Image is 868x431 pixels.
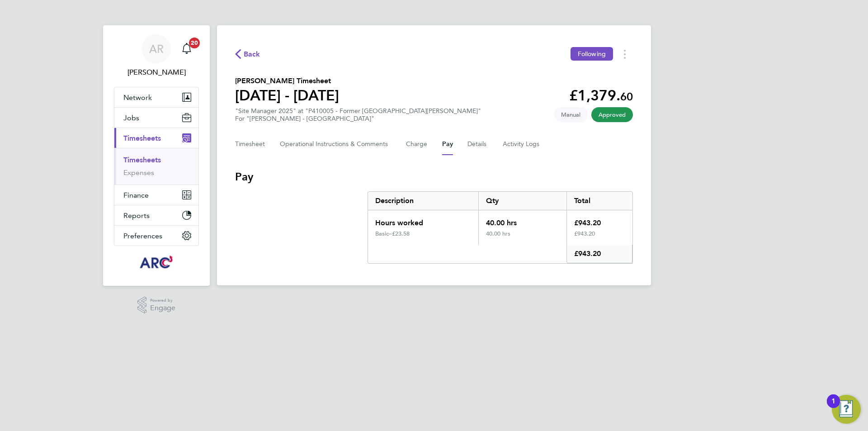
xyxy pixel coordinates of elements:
[571,47,613,61] button: Following
[103,25,210,286] nav: Main navigation
[375,230,392,237] div: Basic
[478,210,566,230] div: 40.00 hrs
[478,192,566,210] div: Qty
[503,133,541,155] button: Activity Logs
[138,255,175,270] img: arcgroup-logo-retina.png
[123,114,139,122] span: Jobs
[114,87,198,107] button: Network
[123,191,149,199] span: Finance
[467,133,488,155] button: Details
[442,133,453,155] button: Pay
[368,210,478,230] div: Hours worked
[554,107,588,122] span: This timesheet was manually created.
[389,230,392,237] span: –
[235,170,633,184] h3: Pay
[566,230,632,245] div: £943.20
[617,47,633,61] button: Timesheets Menu
[114,67,199,78] span: Abbie Ross
[235,115,481,123] div: For "[PERSON_NAME] - [GEOGRAPHIC_DATA]"
[114,128,198,148] button: Timesheets
[114,255,199,270] a: Go to home page
[235,107,481,123] div: "Site Manager 2025" at "P410005 - Former [GEOGRAPHIC_DATA][PERSON_NAME]"
[178,34,196,63] a: 20
[150,304,175,312] span: Engage
[478,230,566,245] div: 40.00 hrs
[123,134,161,142] span: Timesheets
[189,38,200,48] span: 20
[368,191,633,264] div: Pay
[620,90,633,103] span: 60
[235,48,260,60] button: Back
[235,76,339,86] h2: [PERSON_NAME] Timesheet
[235,86,339,104] h1: [DATE] - [DATE]
[149,43,164,55] span: AR
[406,133,428,155] button: Charge
[578,50,606,58] span: Following
[235,133,265,155] button: Timesheet
[832,395,861,424] button: Open Resource Center, 1 new notification
[123,211,150,220] span: Reports
[368,192,478,210] div: Description
[244,49,260,60] span: Back
[137,297,176,314] a: Powered byEngage
[566,210,632,230] div: £943.20
[235,170,633,264] section: Pay
[114,185,198,205] button: Finance
[566,192,632,210] div: Total
[114,205,198,225] button: Reports
[123,156,161,164] a: Timesheets
[114,226,198,246] button: Preferences
[392,230,471,237] div: £23.58
[280,133,392,155] button: Operational Instructions & Comments
[114,108,198,128] button: Jobs
[569,87,633,104] app-decimal: £1,379.
[831,401,835,413] div: 1
[591,107,633,122] span: This timesheet has been approved.
[114,148,198,185] div: Timesheets
[123,232,162,240] span: Preferences
[150,297,175,304] span: Powered by
[114,34,199,78] a: AR[PERSON_NAME]
[566,245,632,263] div: £943.20
[123,93,152,102] span: Network
[123,168,154,177] a: Expenses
